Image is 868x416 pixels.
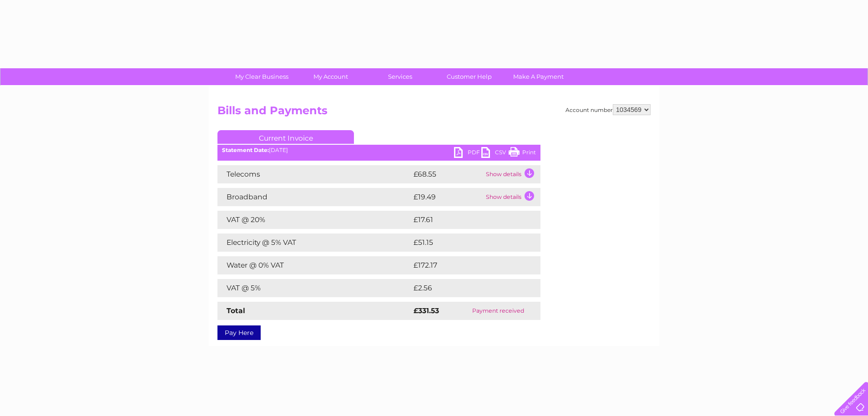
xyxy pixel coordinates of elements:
td: Broadband [217,188,411,206]
b: Statement Date: [222,147,269,153]
td: VAT @ 20% [217,211,411,229]
a: PDF [454,147,481,160]
td: Show details [484,188,540,206]
a: Services [363,68,438,85]
td: VAT @ 5% [217,279,411,297]
a: CSV [481,147,509,160]
a: Customer Help [432,68,507,85]
a: My Clear Business [224,68,299,85]
a: My Account [293,68,368,85]
h2: Bills and Payments [217,104,651,122]
td: £172.17 [411,256,523,274]
td: £51.15 [411,233,520,252]
a: Make A Payment [501,68,576,85]
td: £17.61 [411,211,520,229]
strong: Total [227,306,245,315]
td: Show details [484,165,540,183]
a: Pay Here [217,325,261,340]
div: Account number [565,104,651,115]
td: £2.56 [411,279,519,297]
td: Telecoms [217,165,411,183]
div: [DATE] [217,147,540,153]
td: Water @ 0% VAT [217,256,411,274]
a: Print [509,147,536,160]
td: £68.55 [411,165,484,183]
a: Current Invoice [217,130,354,144]
td: £19.49 [411,188,484,206]
td: Electricity @ 5% VAT [217,233,411,252]
td: Payment received [456,302,540,320]
strong: £331.53 [414,306,439,315]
